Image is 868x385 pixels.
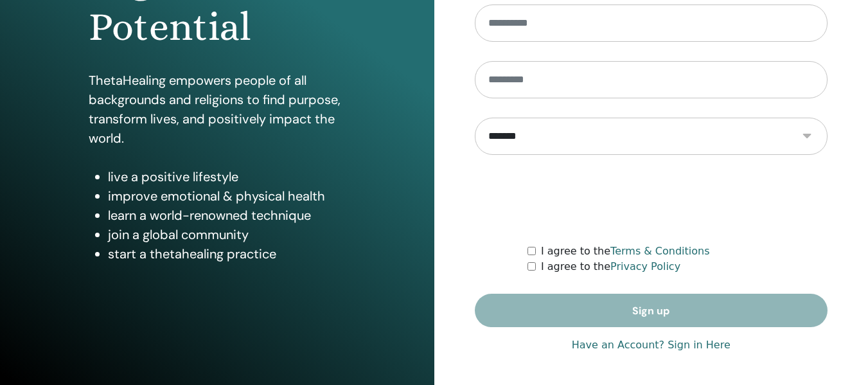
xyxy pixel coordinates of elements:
[89,71,346,148] p: ThetaHealing empowers people of all backgrounds and religions to find purpose, transform lives, a...
[610,260,680,273] a: Privacy Policy
[108,167,346,186] li: live a positive lifestyle
[610,245,709,257] a: Terms & Conditions
[553,174,748,224] iframe: reCAPTCHA
[541,244,710,259] label: I agree to the
[108,225,346,244] li: join a global community
[541,259,680,274] label: I agree to the
[108,206,346,225] li: learn a world-renowned technique
[108,244,346,264] li: start a thetahealing practice
[572,337,731,353] a: Have an Account? Sign in Here
[108,186,346,206] li: improve emotional & physical health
